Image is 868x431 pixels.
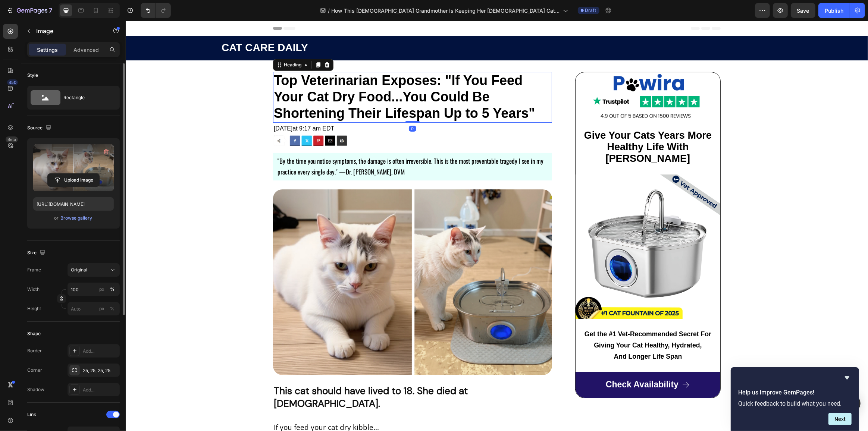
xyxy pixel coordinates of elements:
[458,109,586,143] span: Give Your Cats Years More Healthy Life With [PERSON_NAME]
[27,286,40,293] label: Width
[37,46,58,54] p: Settings
[818,3,850,18] button: Publish
[126,21,868,431] iframe: Design area
[328,7,330,15] span: /
[27,367,42,374] div: Corner
[825,7,843,15] div: Publish
[797,7,809,14] span: Save
[27,248,47,258] div: Size
[450,351,595,377] a: Check Availability
[49,6,52,15] p: 7
[27,411,36,418] div: Link
[27,305,41,312] label: Height
[60,214,93,222] button: Browse gallery
[738,400,852,407] p: Quick feedback to build what you need.
[68,283,120,296] input: px%
[3,3,56,18] button: 7
[61,215,93,221] div: Browse gallery
[71,267,87,273] span: Original
[83,348,118,355] div: Add...
[27,330,41,337] div: Shape
[791,3,815,18] button: Save
[108,304,117,313] button: px
[27,267,41,273] label: Frame
[7,79,18,85] div: 450
[157,41,177,47] div: Heading
[63,89,109,106] div: Rectangle
[147,169,426,355] img: gempages_572867341675660440-8a276a23-8f29-414a-b222-505f83218d74.png
[459,309,586,339] strong: Get the #1 Vet-Recommended Secret For Giving Your Cat Healthy, Hydrated, And Longer Life Span
[68,302,120,315] input: px%
[450,154,595,298] img: gempages_572867341675660440-f564199e-56d0-42c3-b86e-f1fae57cf2da.jpg
[283,105,291,111] div: 0
[36,26,100,35] p: Image
[27,347,42,354] div: Border
[83,387,118,393] div: Add...
[110,305,115,312] div: %
[73,46,99,54] p: Advanced
[167,104,209,111] span: at 9:17 am EDT
[110,286,115,293] div: %
[141,3,171,18] div: Undo/Redo
[68,263,120,277] button: Original
[480,358,553,369] p: Check Availability
[148,52,410,100] strong: Top Veterinarian Exposes: "If You Feed Your Cat Dry Food...You Could Be Shortening Their Lifespan...
[6,136,18,142] div: Beta
[27,386,44,393] div: Shadow
[843,373,852,382] button: Hide survey
[147,114,222,126] img: gempages_572867341675660440-c519f8b9-9116-4ecd-928e-b59f9417ce2b.png
[27,123,53,133] div: Source
[83,367,118,374] div: 25, 25, 25, 25
[152,135,418,155] span: "By the time you notice symptoms, the damage is often irreversible. This is the most preventable ...
[54,214,59,223] span: or
[828,413,852,425] button: Next question
[148,364,342,389] strong: This cat should have lived to 18. She died at [DEMOGRAPHIC_DATA].
[585,7,596,14] span: Draft
[97,304,106,313] button: %
[27,72,38,79] div: Style
[97,285,106,294] button: %
[450,51,595,100] img: gempages_572867341675660440-3fa5ad57-c17a-413d-8e5f-eafee391b9c9.png
[99,305,104,312] div: px
[108,285,117,294] button: px
[47,173,100,187] button: Upload Image
[738,373,852,425] div: Help us improve GemPages!
[332,7,560,15] span: How This [DEMOGRAPHIC_DATA] Grandmother Is Keeping Her [DEMOGRAPHIC_DATA] Cat...
[33,197,114,211] input: https://example.com/image.jpg
[148,103,426,113] p: [DATE]
[738,388,852,397] h2: Help us improve GemPages!
[99,286,104,293] div: px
